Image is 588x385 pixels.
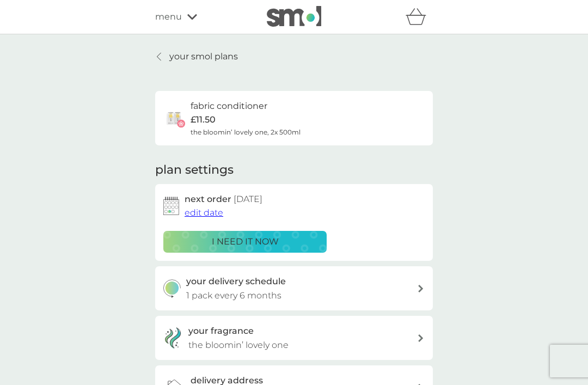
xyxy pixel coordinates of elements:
button: edit date [185,206,223,220]
h2: next order [185,192,262,206]
p: your smol plans [169,50,238,64]
h3: your fragrance [188,324,254,338]
div: basket [406,6,433,28]
img: smol [267,6,321,27]
p: i need it now [212,235,279,249]
h3: your delivery schedule [186,274,286,289]
h6: fabric conditioner [191,99,267,113]
span: edit date [185,207,223,218]
span: the bloomin’ lovely one, 2x 500ml [191,127,301,137]
p: 1 pack every 6 months [186,289,281,303]
span: [DATE] [234,194,262,204]
a: your fragrancethe bloomin’ lovely one [155,316,433,360]
h2: plan settings [155,162,234,179]
p: the bloomin’ lovely one [188,338,289,352]
button: i need it now [163,231,327,253]
button: your delivery schedule1 pack every 6 months [155,266,433,310]
span: menu [155,10,182,24]
a: your smol plans [155,50,238,64]
p: £11.50 [191,113,216,127]
img: fabric conditioner [163,107,185,129]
